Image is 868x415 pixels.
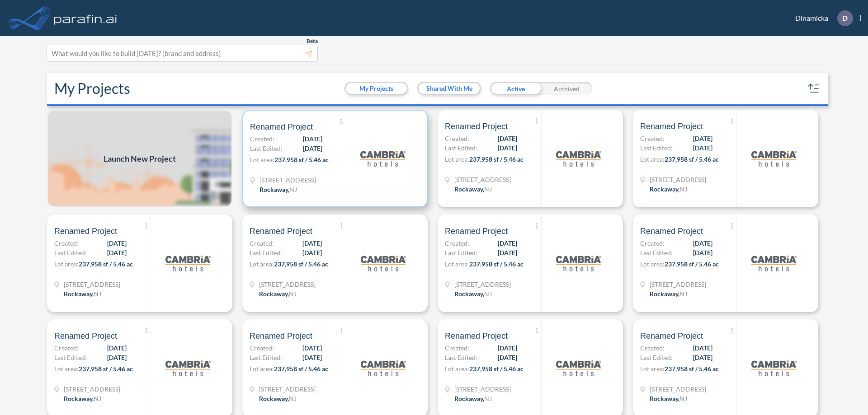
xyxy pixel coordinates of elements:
[289,395,297,402] span: NJ
[445,353,477,362] span: Last Edited:
[640,343,665,353] span: Created:
[274,260,328,268] span: 237,958 sf / 5.46 ac
[445,365,469,373] span: Lot area:
[650,384,706,394] span: 321 Mt Hope Ave
[679,395,687,402] span: NJ
[498,238,517,248] span: [DATE]
[54,238,79,248] span: Created:
[693,143,712,153] span: [DATE]
[104,153,176,165] span: Launch New Project
[64,290,94,298] span: Rockaway ,
[79,260,133,268] span: 237,958 sf / 5.46 ac
[250,121,313,132] span: Renamed Project
[640,248,673,257] span: Last Edited:
[640,143,673,153] span: Last Edited:
[454,280,511,289] span: 321 Mt Hope Ave
[679,290,687,298] span: NJ
[250,238,274,248] span: Created:
[250,248,282,257] span: Last Edited:
[541,82,592,95] div: Archived
[665,365,719,373] span: 237,958 sf / 5.46 ac
[484,395,492,402] span: NJ
[640,121,703,132] span: Renamed Project
[259,185,297,194] div: Rockaway, NJ
[250,365,274,373] span: Lot area:
[650,394,687,403] div: Rockaway, NJ
[259,280,316,289] span: 321 Mt Hope Ave
[445,226,508,237] span: Renamed Project
[250,353,282,362] span: Last Edited:
[650,289,687,298] div: Rockaway, NJ
[454,184,492,194] div: Rockaway, NJ
[693,248,712,257] span: [DATE]
[693,238,712,248] span: [DATE]
[665,155,719,163] span: 237,958 sf / 5.46 ac
[640,238,665,248] span: Created:
[640,134,665,143] span: Created:
[445,238,469,248] span: Created:
[842,14,848,22] p: D
[165,345,211,391] img: logo
[361,345,406,391] img: logo
[556,136,601,181] img: logo
[454,384,511,394] span: 321 Mt Hope Ave
[498,143,517,153] span: [DATE]
[54,365,79,373] span: Lot area:
[498,134,517,143] span: [DATE]
[693,343,712,353] span: [DATE]
[250,260,274,268] span: Lot area:
[94,395,101,402] span: NJ
[665,260,719,268] span: 237,958 sf / 5.46 ac
[259,186,289,193] span: Rockaway ,
[490,82,541,95] div: Active
[454,290,484,298] span: Rockaway ,
[640,353,673,362] span: Last Edited:
[498,248,517,257] span: [DATE]
[54,353,87,362] span: Last Edited:
[52,9,119,27] img: logo
[302,343,322,353] span: [DATE]
[445,155,469,163] span: Lot area:
[94,290,101,298] span: NJ
[54,331,117,341] span: Renamed Project
[454,289,492,298] div: Rockaway, NJ
[445,343,469,353] span: Created:
[250,156,274,163] span: Lot area:
[64,384,120,394] span: 321 Mt Hope Ave
[484,185,492,193] span: NJ
[445,260,469,268] span: Lot area:
[250,331,312,341] span: Renamed Project
[751,345,797,391] img: logo
[302,238,322,248] span: [DATE]
[679,185,687,193] span: NJ
[556,345,601,391] img: logo
[165,241,211,286] img: logo
[64,280,120,289] span: 321 Mt Hope Ave
[445,331,508,341] span: Renamed Project
[64,395,94,402] span: Rockaway ,
[640,331,703,341] span: Renamed Project
[640,155,665,163] span: Lot area:
[47,110,232,207] img: add
[346,83,407,94] button: My Projects
[640,260,665,268] span: Lot area:
[289,290,297,298] span: NJ
[445,121,508,132] span: Renamed Project
[107,343,127,353] span: [DATE]
[807,81,821,96] button: sort
[556,241,601,286] img: logo
[454,175,511,184] span: 321 Mt Hope Ave
[107,248,127,257] span: [DATE]
[54,226,117,237] span: Renamed Project
[419,83,480,94] button: Shared With Me
[650,184,687,194] div: Rockaway, NJ
[47,110,232,207] a: Launch New Project
[445,248,477,257] span: Last Edited:
[54,248,87,257] span: Last Edited:
[250,343,274,353] span: Created:
[469,155,524,163] span: 237,958 sf / 5.46 ac
[307,37,318,45] span: Beta
[79,365,133,373] span: 237,958 sf / 5.46 ac
[274,365,328,373] span: 237,958 sf / 5.46 ac
[54,343,79,353] span: Created:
